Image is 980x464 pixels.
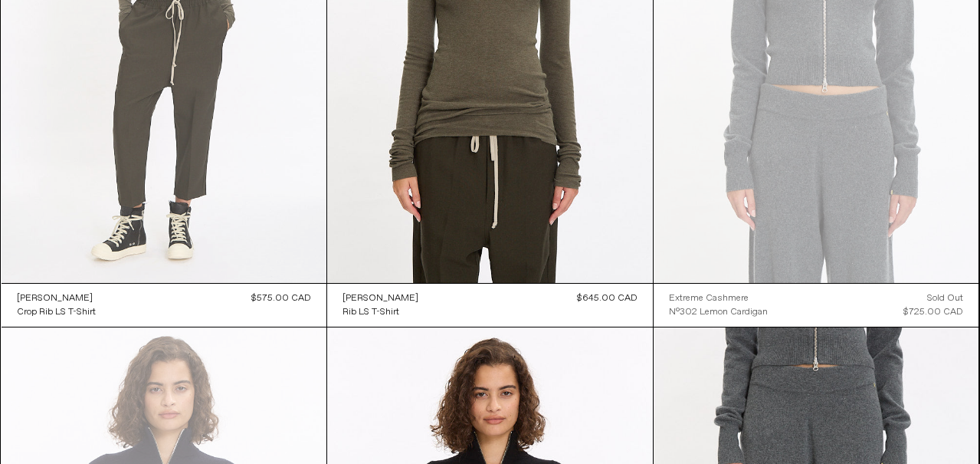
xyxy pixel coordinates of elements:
[577,291,637,305] div: $645.00 CAD
[17,292,93,305] div: [PERSON_NAME]
[17,305,96,319] a: Crop Rib LS T-Shirt
[669,305,768,319] a: N°302 Lemon Cardigan
[927,291,963,305] div: Sold out
[343,305,418,319] a: Rib LS T-Shirt
[343,292,418,305] div: [PERSON_NAME]
[343,306,399,319] div: Rib LS T-Shirt
[251,291,311,305] div: $575.00 CAD
[669,292,749,305] div: Extreme Cashmere
[669,306,768,319] div: N°302 Lemon Cardigan
[17,306,96,319] div: Crop Rib LS T-Shirt
[903,305,963,319] div: $725.00 CAD
[669,291,768,305] a: Extreme Cashmere
[343,291,418,305] a: [PERSON_NAME]
[17,291,96,305] a: [PERSON_NAME]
